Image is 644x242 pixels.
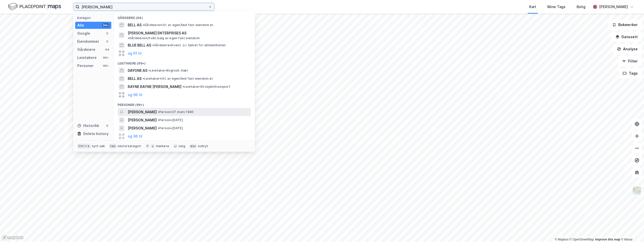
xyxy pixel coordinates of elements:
div: Personer [77,63,94,69]
div: velg [178,144,185,148]
span: • [158,118,159,122]
span: [PERSON_NAME] [128,109,157,115]
button: og 96 til [128,133,142,139]
div: 99+ [102,23,109,27]
span: [PERSON_NAME] [128,125,157,131]
span: BLUE BELL AS [128,42,151,48]
span: Gårdeiere • Invest. o.l. lukket for allmennheten [152,43,226,47]
div: neste kategori [118,144,141,148]
button: Filter [618,56,642,66]
button: Datasett [611,32,642,42]
div: 64 [105,48,109,52]
div: 99+ [102,64,109,68]
span: BELL AS [128,22,142,28]
div: Kategori [77,16,111,20]
span: Leietaker • Engrosh. klær [148,69,188,73]
span: • [128,36,129,40]
button: og 61 til [128,50,142,56]
span: • [143,77,144,80]
div: Historikk [77,123,99,129]
div: Alle [77,22,84,28]
div: Mine Tags [547,4,566,10]
div: Bolig [577,4,585,10]
button: Tags [619,68,642,78]
span: Leietaker • Drosjebiltransport [182,85,230,89]
a: Improve this map [595,238,620,241]
div: 0 [105,124,109,128]
span: • [182,85,184,89]
button: Bokmerker [608,20,642,30]
div: Google [77,30,90,36]
span: [PERSON_NAME] [128,117,157,123]
span: Person • 27. mars 1990 [158,110,194,114]
div: Leietakere [77,55,97,61]
input: Søk på adresse, matrikkel, gårdeiere, leietakere eller personer [79,3,208,11]
div: markere [156,144,169,148]
span: RAYNE RAYNE [PERSON_NAME] [128,84,181,90]
span: Person • [DATE] [158,126,183,130]
div: Gårdeiere (64) [114,12,255,21]
button: Analyse [613,44,642,54]
div: Ctrl + k [77,144,91,149]
span: • [143,23,144,27]
div: Personer (99+) [114,99,255,108]
div: Eiendommer [77,38,99,45]
button: og 96 til [128,92,142,98]
img: logo.f888ab2527a4732fd821a326f86c7f29.svg [8,2,61,11]
div: Kontrollprogram for chat [619,218,644,242]
a: Mapbox homepage [2,235,24,240]
span: • [152,43,154,47]
span: Gårdeiere • Utvikl./salg av egen fast eiendom [128,36,200,40]
div: 0 [105,39,109,43]
span: • [158,126,159,130]
span: Gårdeiere • Utl. av egen/leid fast eiendom el. [143,23,214,27]
div: Kart [529,4,536,10]
span: DAYONE AS [128,68,147,74]
span: Leietaker • Utl. av egen/leid fast eiendom el. [143,77,213,81]
div: [PERSON_NAME] [599,4,628,10]
span: [PERSON_NAME] ENTERPRISES AS [128,30,186,36]
div: avbryt [198,144,208,148]
span: BELL AS [128,76,142,82]
a: Mapbox [555,238,569,241]
div: 99+ [102,56,109,60]
div: tab [109,144,117,149]
a: OpenStreetMap [570,238,594,241]
span: • [148,69,150,72]
span: Person • [DATE] [158,118,183,122]
div: Leietakere (99+) [114,57,255,67]
div: nytt søk [92,144,105,148]
img: Z [632,186,642,195]
div: Delete history [83,131,109,137]
div: esc [189,144,197,149]
div: 0 [105,31,109,35]
div: Gårdeiere [77,47,95,53]
iframe: Chat Widget [619,218,644,242]
span: • [158,110,159,114]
